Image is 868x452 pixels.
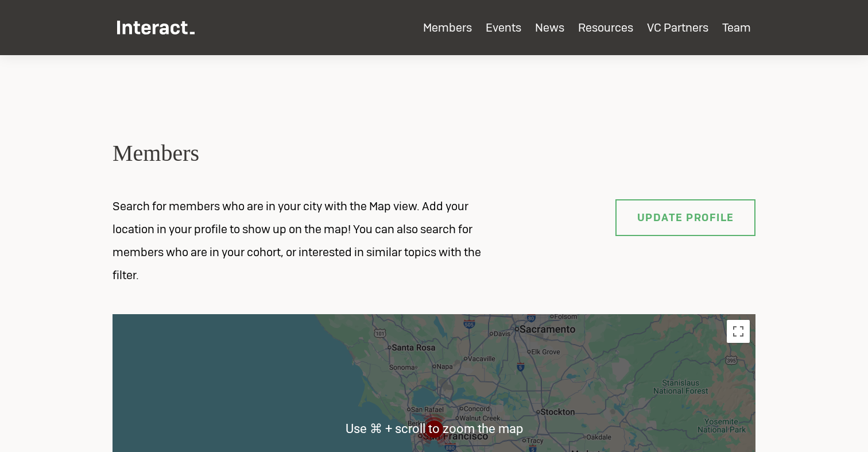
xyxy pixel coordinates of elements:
[535,20,564,35] a: News
[578,20,633,35] a: Resources
[117,21,195,34] img: Interact Logo
[99,195,512,287] p: Search for members who are in your city with the Map view. Add your location in your profile to s...
[722,20,751,35] a: Team
[113,138,755,168] h2: Members
[647,20,708,35] a: VC Partners
[486,20,521,35] a: Events
[727,320,750,343] button: Toggle fullscreen view
[415,410,453,448] div: 276
[423,20,472,35] a: Members
[615,199,755,236] a: Update Profile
